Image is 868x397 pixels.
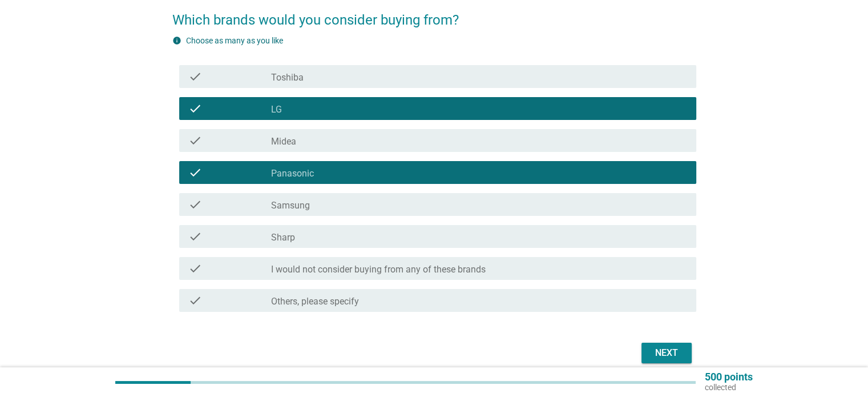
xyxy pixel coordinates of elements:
i: check [188,166,202,179]
div: Next [651,346,683,360]
button: Next [641,343,692,363]
label: LG [271,104,282,115]
label: Panasonic [271,168,314,179]
label: Midea [271,136,296,147]
label: Toshiba [271,72,304,83]
i: check [188,198,202,211]
label: Choose as many as you like [186,36,283,45]
label: Others, please specify [271,296,359,307]
p: collected [705,382,753,392]
i: check [188,134,202,147]
i: check [188,294,202,307]
label: Sharp [271,232,295,243]
label: Samsung [271,200,310,211]
i: check [188,230,202,243]
label: I would not consider buying from any of these brands [271,264,486,275]
i: check [188,102,202,115]
i: check [188,262,202,275]
i: info [172,36,181,45]
p: 500 points [705,372,753,382]
i: check [188,70,202,83]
